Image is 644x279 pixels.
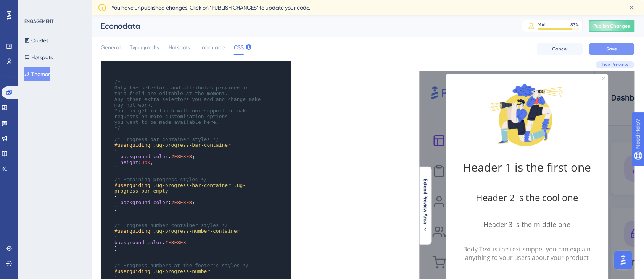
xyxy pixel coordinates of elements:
[114,108,252,119] span: You can get in touch with our support to make requests on more customization options
[24,34,48,47] button: Guides
[130,43,159,52] span: Typography
[114,245,118,251] span: }
[114,268,150,274] span: #userguiding
[612,249,635,272] iframe: UserGuiding AI Assistant Launcher
[571,22,579,28] div: 83 %
[234,43,244,52] span: CSS
[114,96,264,108] span: Any other extra selectors you add and change make may not work.
[32,88,183,104] h1: Header 1 is the first one
[165,240,186,245] span: #F8F8F8
[101,21,503,31] div: Econodata
[114,182,246,194] span: .ug-progress-bar-empty
[121,154,168,159] span: background-color
[141,159,150,165] span: 3px
[114,119,219,125] span: you want to be made available here.
[111,3,310,12] span: You have unpublished changes. Click on ‘PUBLISH CHANGES’ to update your code.
[538,22,548,28] div: MAU
[114,142,150,148] span: #userguiding
[594,23,630,29] span: Publish Changes
[101,43,121,52] span: General
[602,62,629,68] span: Live Preview
[589,43,635,55] button: Save
[114,234,118,240] span: {
[114,222,228,228] span: /* Progress number container styles */
[114,240,186,245] span: :
[114,154,195,159] span: : ;
[24,67,50,81] button: Themes
[169,43,190,52] span: Hotspots
[18,2,48,11] span: Need Help?
[114,136,219,142] span: /* Progress bar container styles */
[24,50,53,64] button: Hotspots
[114,148,118,154] span: {
[32,174,183,191] p: Body Text is the text snippet you can explain anything to your users about your product
[171,200,192,205] span: #F8F8F8
[114,263,249,268] span: /* Progress numbers at the footer's styles */
[589,20,635,32] button: Publish Changes
[114,200,195,205] span: : ;
[32,120,183,133] h2: Header 2 is the cool one
[537,43,583,55] button: Cancel
[69,6,146,82] img: Modal Media
[552,46,568,52] span: Cancel
[121,200,168,205] span: background-color
[35,210,81,225] button: Previous
[422,179,428,224] span: Extend Preview Area
[24,18,53,24] div: ENGAGEMENT
[607,46,617,52] span: Save
[114,240,162,245] span: background-color
[121,159,138,165] span: height
[30,236,39,242] div: Step 2 of 3
[134,210,180,225] button: Next
[114,159,153,165] span: : ;
[153,142,231,148] span: .ug-progress-bar-container
[114,228,150,234] span: #userguiding
[171,154,192,159] span: #F8F8F8
[26,232,189,246] div: Footer
[419,179,431,232] button: Extend Preview Area
[114,205,118,211] span: }
[153,182,231,188] span: .ug-progress-bar-container
[32,149,183,158] h3: Header 3 is the middle one
[114,177,207,182] span: /* Remaining progress styles */
[114,165,118,171] span: }
[153,228,240,234] span: .ug-progress-number-container
[114,182,150,188] span: #userguiding
[199,43,225,52] span: Language
[114,85,252,96] span: Only the selectors and attributes provided in this field are editable at the moment.
[153,268,210,274] span: .ug-progress-number
[183,6,186,9] div: Close Preview
[114,194,118,200] span: {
